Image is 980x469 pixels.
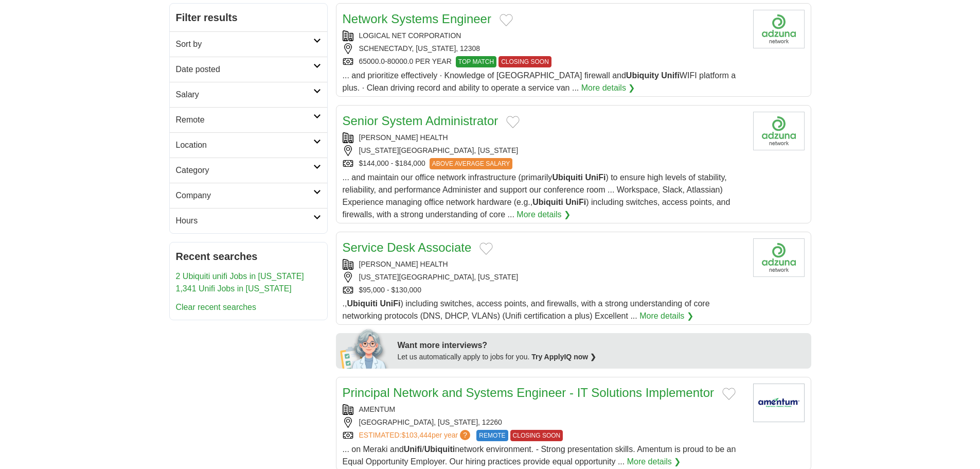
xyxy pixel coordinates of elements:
a: More details ❯ [516,209,571,221]
a: Senior System Administrator [343,114,498,128]
span: CLOSING SOON [510,430,563,441]
a: More details ❯ [639,310,693,322]
a: Hours [170,208,327,233]
a: Sort by [170,31,327,57]
h2: Category [176,164,313,177]
strong: UniFi [565,198,586,206]
span: ., ) including switches, access points, and firewalls, with a strong understanding of core networ... [343,299,710,320]
a: 2 Ubiquiti unifi Jobs in [US_STATE] [176,272,304,281]
a: Try ApplyIQ now ❯ [531,353,596,361]
strong: UniFi [585,173,605,182]
img: Company logo [753,10,805,48]
div: [US_STATE][GEOGRAPHIC_DATA], [US_STATE] [343,272,745,283]
button: Add to favorite jobs [506,116,520,128]
span: ... on Meraki and / network environment. - Strong presentation skills. Amentum is proud to be an ... [343,445,736,466]
h2: Company [176,189,313,202]
a: Company [170,183,327,208]
button: Add to favorite jobs [479,242,493,255]
a: Remote [170,107,327,132]
div: $95,000 - $130,000 [343,285,745,296]
div: LOGICAL NET CORPORATION [343,30,745,41]
a: Network Systems Engineer [343,12,491,26]
strong: Ubiquiti [347,299,378,308]
a: More details ❯ [627,456,681,468]
button: Add to favorite jobs [722,388,736,400]
img: apply-iq-scientist.png [340,327,390,369]
img: Company logo [753,238,805,277]
span: ... and maintain our office network infrastructure (primarily ) to ensure high levels of stabilit... [343,173,730,219]
strong: Ubiquiti [552,173,583,182]
h2: Recent searches [176,249,321,264]
span: ? [460,430,470,440]
a: AMENTUM [359,405,396,413]
a: Clear recent searches [176,303,257,311]
h2: Salary [176,89,313,101]
div: [PERSON_NAME] HEALTH [343,259,745,270]
div: Let us automatically apply to jobs for you. [398,352,805,362]
div: [US_STATE][GEOGRAPHIC_DATA], [US_STATE] [343,145,745,156]
a: Service Desk Associate [343,240,472,254]
h2: Date posted [176,63,313,76]
strong: Ubiquiti [532,198,563,206]
div: [PERSON_NAME] HEALTH [343,132,745,143]
strong: Ubiquiti [424,445,455,454]
h2: Hours [176,215,313,227]
span: ABOVE AVERAGE SALARY [430,158,513,169]
img: Company logo [753,112,805,150]
div: $144,000 - $184,000 [343,158,745,169]
h2: Remote [176,114,313,126]
a: 1,341 Unifi Jobs in [US_STATE] [176,284,292,293]
button: Add to favorite jobs [500,14,513,26]
span: $103,444 [401,431,431,439]
strong: Unifi [404,445,422,454]
span: CLOSING SOON [498,56,551,67]
strong: UniFi [380,299,400,308]
h2: Location [176,139,313,151]
span: REMOTE [476,430,508,441]
a: Date posted [170,57,327,82]
a: Salary [170,82,327,107]
h2: Sort by [176,38,313,50]
img: Amentum logo [753,384,805,422]
div: Want more interviews? [398,339,805,352]
strong: Unifi [661,71,680,80]
strong: Ubiquity [626,71,659,80]
a: Category [170,158,327,183]
a: Location [170,132,327,158]
a: ESTIMATED:$103,444per year? [359,430,473,441]
h2: Filter results [170,4,327,31]
span: ... and prioritize effectively · Knowledge of [GEOGRAPHIC_DATA] firewall and WIFI platform a plus... [343,71,736,92]
span: TOP MATCH [456,56,496,67]
div: SCHENECTADY, [US_STATE], 12308 [343,43,745,54]
div: 65000.0-80000.0 PER YEAR [343,56,745,67]
a: More details ❯ [581,82,635,94]
div: [GEOGRAPHIC_DATA], [US_STATE], 12260 [343,417,745,428]
a: Principal Network and Systems Engineer - IT Solutions Implementor [343,386,715,399]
